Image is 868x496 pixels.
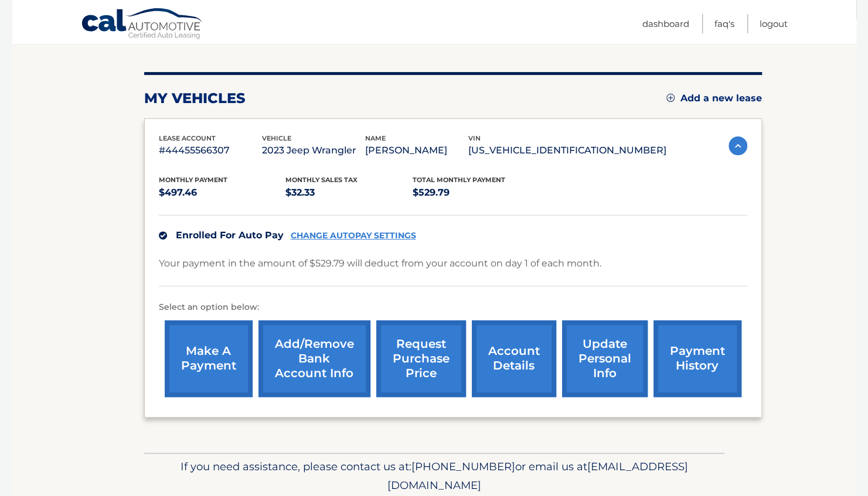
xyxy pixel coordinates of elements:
[159,134,216,142] span: lease account
[365,134,386,142] span: name
[262,134,291,142] span: vehicle
[159,184,286,201] p: $497.46
[165,320,253,397] a: make a payment
[642,14,689,33] a: Dashboard
[562,320,648,397] a: update personal info
[653,320,741,397] a: payment history
[262,142,365,159] p: 2023 Jeep Wrangler
[285,176,358,184] span: Monthly sales Tax
[81,8,204,42] a: Cal Automotive
[159,142,262,159] p: #44455566307
[413,176,505,184] span: Total Monthly Payment
[376,320,466,397] a: request purchase price
[291,231,416,241] a: CHANGE AUTOPAY SETTINGS
[159,255,601,272] p: Your payment in the amount of $529.79 will deduct from your account on day 1 of each month.
[159,231,167,240] img: check.svg
[666,94,675,102] img: add.svg
[472,320,556,397] a: account details
[729,136,747,155] img: accordion-active.svg
[714,14,734,33] a: FAQ's
[468,142,666,159] p: [US_VEHICLE_IDENTIFICATION_NUMBER]
[159,300,747,314] p: Select an option below:
[159,176,227,184] span: Monthly Payment
[666,93,762,104] a: Add a new lease
[365,142,468,159] p: [PERSON_NAME]
[468,134,481,142] span: vin
[411,460,515,473] span: [PHONE_NUMBER]
[152,457,717,495] p: If you need assistance, please contact us at: or email us at
[258,320,370,397] a: Add/Remove bank account info
[413,184,540,201] p: $529.79
[176,230,284,241] span: Enrolled For Auto Pay
[285,184,413,201] p: $32.33
[760,14,788,33] a: Logout
[144,90,246,107] h2: my vehicles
